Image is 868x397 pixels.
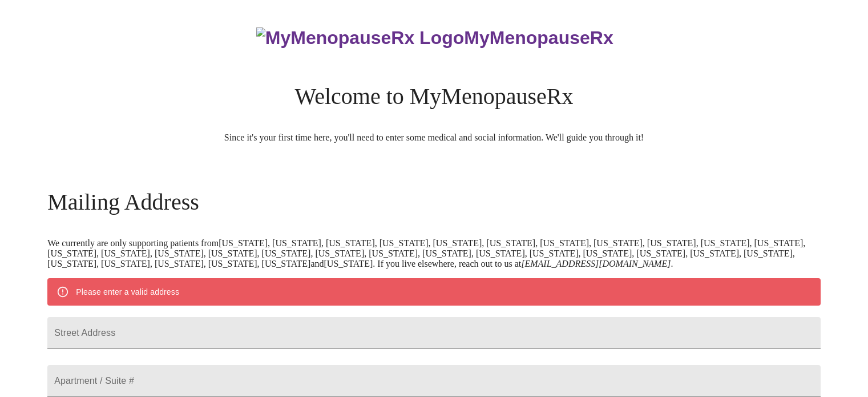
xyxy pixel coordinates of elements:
h3: MyMenopauseRx [49,27,821,49]
p: We currently are only supporting patients from [US_STATE], [US_STATE], [US_STATE], [US_STATE], [U... [47,238,821,269]
img: MyMenopauseRx Logo [256,27,464,49]
div: Please enter a valid address [76,282,179,302]
em: [EMAIL_ADDRESS][DOMAIN_NAME] [521,259,671,268]
p: Since it's your first time here, you'll need to enter some medical and social information. We'll ... [47,133,821,143]
h3: Welcome to MyMenopauseRx [47,83,821,110]
h3: Mailing Address [47,189,821,215]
